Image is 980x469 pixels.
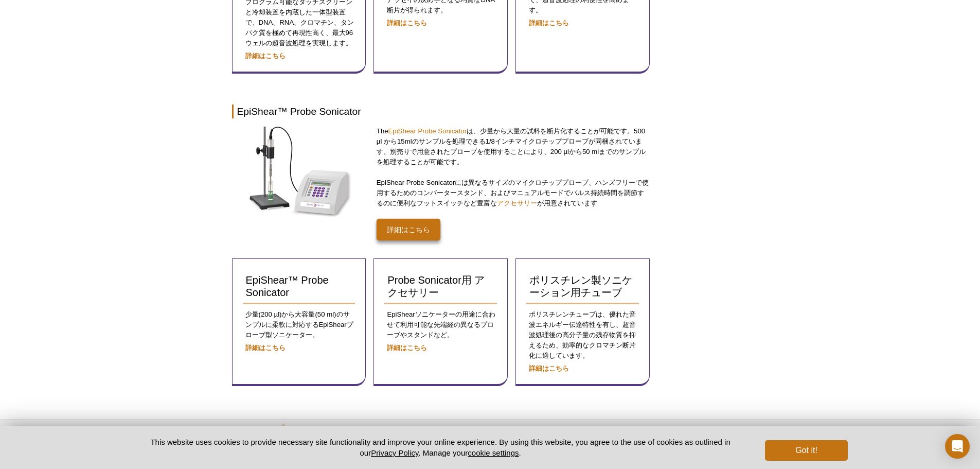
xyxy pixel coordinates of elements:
a: ポリスチレン製ソニケーション用チューブ [526,269,639,304]
button: cookie settings [468,448,519,457]
a: 詳細はこちら [377,219,440,240]
span: Probe Sonicator用 アクセサリー [387,274,485,298]
a: EpiShear Probe Sonicator [388,127,467,135]
img: Click on the image for more information on the EpiShear Probe Sonicator. [249,126,352,217]
a: 詳細はこちら [245,52,286,60]
p: EpiShear Probe Sonicatorには異なるサイズのマイクロチッププローブ、ハンズフリーで使用するためのコンバータースタンド、およびマニュアルモードでパルス持続時間を調節するのに便... [377,178,651,209]
p: 少量(200 µl)から大容量(50 ml)のサンプルに柔軟に対応するEpiShearプローブ型ソニケーター。 [243,309,355,340]
a: 詳細はこちら [245,344,286,352]
span: ポリスチレン製ソニケーション用チューブ [529,274,632,298]
a: Privacy Policy [371,448,418,457]
h2: EpiShear™ Probe Sonicator [232,105,651,118]
button: Got it! [765,440,847,461]
p: This website uses cookies to provide necessary site functionality and improve your online experie... [133,437,749,458]
p: The は、少量から大量の試料を断片化することが可能です。500 µl から15mlのサンプルを処理できる1/8インチマイクロチッププローブが同梱されています。別売りで用意されたプローブを使用す... [377,126,651,167]
p: EpiShearソニケーターの用途に合わせて利用可能な先端経の異なるプローブやスタンドなど。 [384,309,497,340]
a: EpiShear™ Probe Sonicator [243,269,355,304]
a: アクセサリー [497,199,537,207]
a: 詳細はこちら [529,19,569,27]
img: Active Motif, [227,420,345,462]
p: ポリスチレンチューブは、優れた音波エネルギー伝達特性を有し、超音波処理後の高分子量の残存物質を抑えるため、効率的なクロマチン断片化に適しています。 [526,309,639,361]
div: Open Intercom Messenger [945,434,970,459]
span: EpiShear™ Probe Sonicator [246,274,329,298]
a: 詳細はこちら [387,19,427,27]
a: Probe Sonicator用 アクセサリー [384,269,497,304]
a: 詳細はこちら [387,344,427,352]
a: 詳細はこちら [529,364,569,372]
